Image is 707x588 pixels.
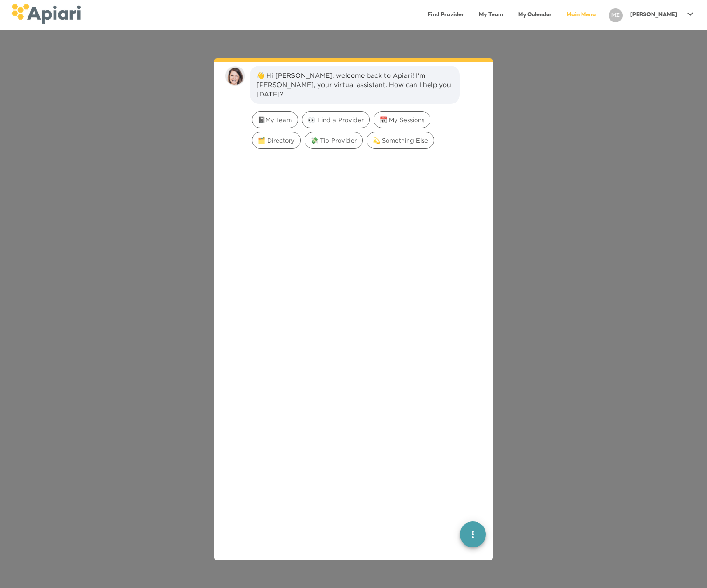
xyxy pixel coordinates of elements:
a: My Calendar [513,6,557,25]
span: 👀 Find a Provider [302,116,369,124]
span: 📓My Team [252,116,298,124]
div: 📓My Team [252,111,298,128]
span: 📆 My Sessions [374,116,430,124]
div: 👋 Hi [PERSON_NAME], welcome back to Apiari! I'm [PERSON_NAME], your virtual assistant. How can I ... [256,71,453,99]
a: My Team [473,6,509,25]
p: [PERSON_NAME] [630,11,677,19]
img: logo [11,4,81,24]
a: Main Menu [561,6,601,25]
span: 🗂️ Directory [252,136,300,145]
button: quick menu [460,521,486,547]
span: 💫 Something Else [367,136,434,145]
div: 👀 Find a Provider [302,111,370,128]
div: 💸 Tip Provider [305,132,363,149]
div: 🗂️ Directory [252,132,301,149]
div: MZ [609,8,623,22]
a: Find Provider [422,6,470,25]
div: 📆 My Sessions [374,111,430,128]
span: 💸 Tip Provider [305,136,362,145]
img: amy.37686e0395c82528988e.png [225,66,245,86]
div: 💫 Something Else [367,132,434,149]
